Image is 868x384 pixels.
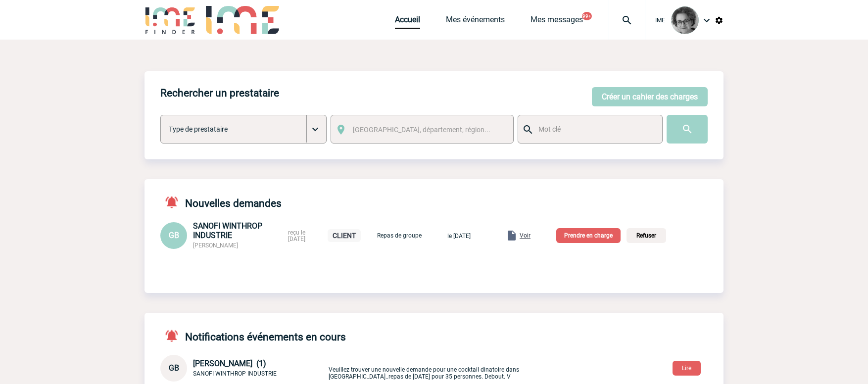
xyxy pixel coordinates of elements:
span: SANOFI WINTHROP INDUSTRIE [193,221,262,240]
span: Voir [520,232,530,239]
input: Mot clé [536,123,653,136]
a: Mes événements [446,15,505,29]
p: Veuillez trouver une nouvelle demande pour une cocktail dinatoire dans [GEOGRAPHIC_DATA]..repas d... [329,357,561,380]
span: [PERSON_NAME] [193,242,238,249]
input: Submit [667,115,708,144]
a: GB [PERSON_NAME] (1) SANOFI WINTHROP INDUSTRIE Veuillez trouver une nouvelle demande pour une coc... [160,363,561,372]
p: CLIENT [328,229,361,242]
button: 99+ [582,12,592,20]
button: Lire [673,361,701,376]
h4: Nouvelles demandes [160,195,282,209]
img: folder.png [506,230,518,241]
span: [PERSON_NAME] (1) [193,359,266,368]
a: Voir [482,230,532,240]
span: SANOFI WINTHROP INDUSTRIE [193,370,277,377]
a: Accueil [395,15,420,29]
h4: Rechercher un prestataire [160,87,279,99]
a: Lire [665,363,709,372]
span: [GEOGRAPHIC_DATA], département, région... [353,126,490,134]
p: Repas de groupe [375,232,424,239]
span: IME [655,17,665,24]
h4: Notifications événements en cours [160,329,346,343]
p: Refuser [627,228,666,243]
span: GB [169,231,179,240]
span: GB [169,363,179,373]
a: Mes messages [530,15,583,29]
img: 101028-0.jpg [671,6,699,34]
span: le [DATE] [447,233,471,240]
img: notifications-active-24-px-r.png [164,329,185,343]
div: Conversation privée : Client - Agence [160,355,327,382]
p: Prendre en charge [556,228,621,243]
span: reçu le [DATE] [288,229,305,242]
img: IME-Finder [145,6,196,34]
img: notifications-active-24-px-r.png [164,195,185,209]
